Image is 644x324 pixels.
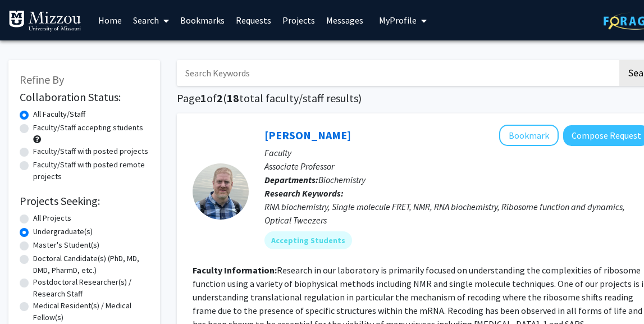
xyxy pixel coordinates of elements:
a: Home [93,1,127,40]
h2: Collaboration Status: [20,90,149,104]
h2: Projects Seeking: [20,194,149,208]
mat-chip: Accepting Students [264,231,352,249]
b: Departments: [264,174,318,185]
span: 2 [217,91,223,105]
span: 18 [227,91,239,105]
label: Faculty/Staff with posted remote projects [33,159,149,182]
a: Search [127,1,175,40]
b: Research Keywords: [264,188,344,199]
label: Master's Student(s) [33,239,99,251]
label: All Faculty/Staff [33,108,85,120]
label: Faculty/Staff with posted projects [33,145,148,157]
span: Biochemistry [318,174,366,185]
label: Faculty/Staff accepting students [33,122,143,134]
span: My Profile [379,15,417,26]
label: Postdoctoral Researcher(s) / Research Staff [33,276,149,300]
span: Refine By [20,72,64,86]
a: Messages [321,1,369,40]
a: Projects [277,1,321,40]
img: University of Missouri Logo [8,10,81,33]
span: 1 [200,91,207,105]
b: Faculty Information: [193,264,277,276]
input: Search Keywords [177,60,618,86]
label: Undergraduate(s) [33,226,93,238]
a: Bookmarks [175,1,230,40]
button: Add Peter Cornish to Bookmarks [499,125,559,146]
label: All Projects [33,212,71,224]
a: Requests [230,1,277,40]
a: [PERSON_NAME] [264,128,351,142]
label: Medical Resident(s) / Medical Fellow(s) [33,300,149,323]
label: Doctoral Candidate(s) (PhD, MD, DMD, PharmD, etc.) [33,253,149,276]
iframe: Chat [8,273,48,316]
